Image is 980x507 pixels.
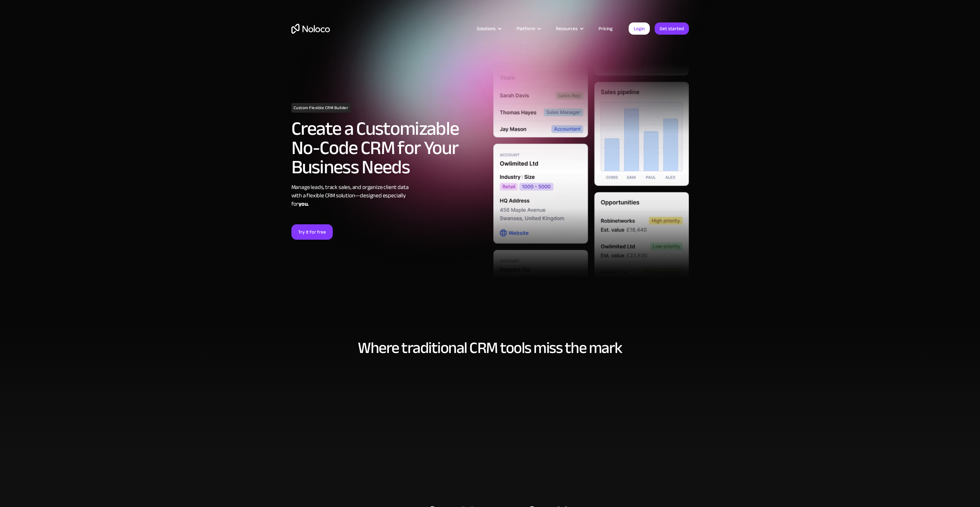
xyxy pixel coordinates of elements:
[298,199,309,209] strong: you.
[655,22,689,35] a: Get started
[477,24,496,33] div: Solutions
[556,24,578,33] div: Resources
[291,339,689,357] h2: Where traditional CRM tools miss the mark
[291,183,487,208] div: Manage leads, track sales, and organize client data with a flexible CRM solution—designed especia...
[291,24,330,34] a: home
[291,103,351,113] h1: Custom Flexible CRM Builder
[591,24,621,33] a: Pricing
[291,224,333,240] a: Try it for free
[629,22,650,35] a: Login
[548,24,591,33] div: Resources
[469,24,508,33] div: Solutions
[516,24,535,33] div: Platform
[291,119,487,177] h2: Create a Customizable No-Code CRM for Your Business Needs
[508,24,548,33] div: Platform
